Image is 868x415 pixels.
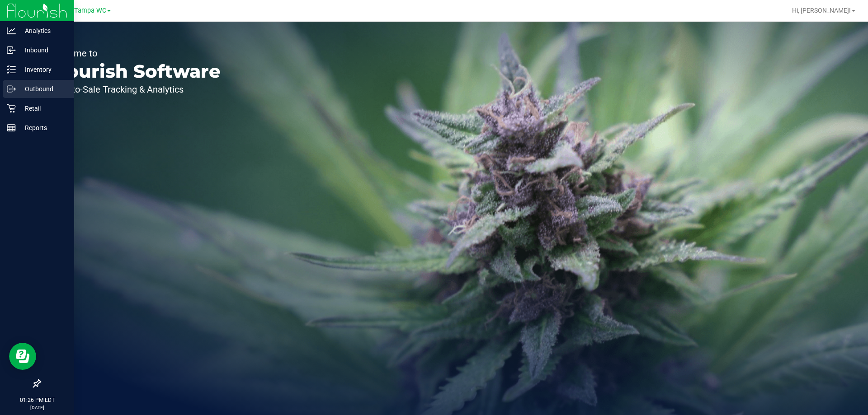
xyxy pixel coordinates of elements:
[9,343,36,370] iframe: Resource center
[7,84,16,93] inline-svg: Outbound
[16,103,70,114] p: Retail
[7,123,16,132] inline-svg: Reports
[7,104,16,113] inline-svg: Retail
[74,7,106,14] span: Tampa WC
[16,25,70,36] p: Analytics
[4,396,70,404] p: 01:26 PM EDT
[7,26,16,35] inline-svg: Analytics
[16,122,70,133] p: Reports
[7,65,16,74] inline-svg: Inventory
[16,64,70,75] p: Inventory
[4,404,70,411] p: [DATE]
[7,46,16,55] inline-svg: Inbound
[792,7,851,14] span: Hi, [PERSON_NAME]!
[49,62,221,80] p: Flourish Software
[49,49,221,58] p: Welcome to
[16,45,70,56] p: Inbound
[16,84,70,94] p: Outbound
[49,85,221,94] p: Seed-to-Sale Tracking & Analytics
